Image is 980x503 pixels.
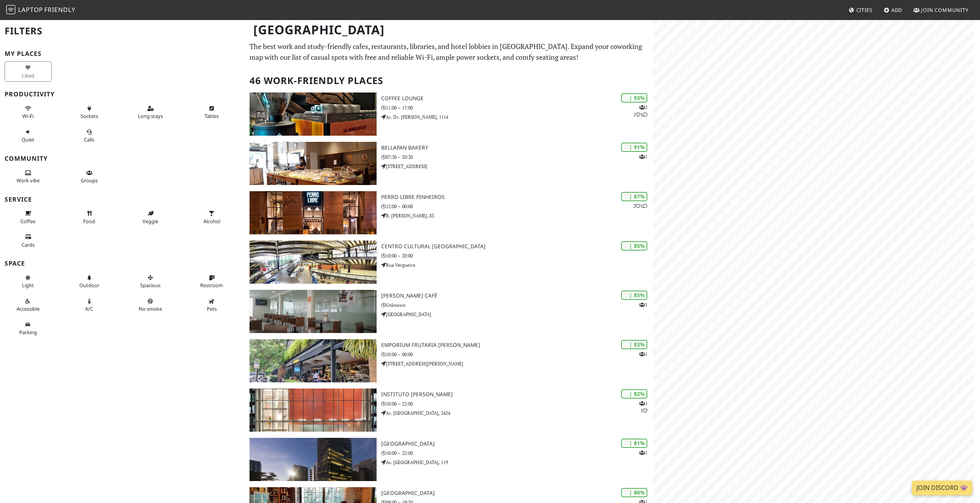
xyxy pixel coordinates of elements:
[83,218,95,225] span: Food
[200,282,223,289] span: Restroom
[188,207,235,227] button: Alcohol
[381,360,653,367] p: [STREET_ADDRESS][PERSON_NAME]
[381,104,653,111] p: 11:00 – 17:00
[5,318,52,339] button: Parking
[245,389,653,432] a: Instituto Moreira Salles | 82% 11 Instituto [PERSON_NAME] 10:00 – 22:00 Av. [GEOGRAPHIC_DATA], 2424
[245,438,653,481] a: Sesc Avenida Paulista | 81% 1 [GEOGRAPHIC_DATA] 10:00 – 22:00 Av. [GEOGRAPHIC_DATA], 119
[639,301,647,308] p: 1
[5,102,52,123] button: Wi-Fi
[66,167,113,187] button: Groups
[66,271,113,292] button: Outdoor
[250,290,376,333] img: Fran's Café
[140,282,161,289] span: Spacious
[621,389,647,398] div: | 82%
[381,459,653,466] p: Av. [GEOGRAPHIC_DATA], 119
[250,69,648,93] h2: 46 Work-Friendly Places
[846,3,876,17] a: Cities
[621,93,647,102] div: | 93%
[5,126,52,146] button: Quiet
[188,295,235,315] button: Pets
[5,167,52,187] button: Work vibe
[5,91,240,98] h3: Productivity
[66,102,113,123] button: Sockets
[910,3,972,17] a: Join Community
[22,113,34,119] span: Stable Wi-Fi
[20,218,35,225] span: Coffee
[621,291,647,299] div: | 85%
[633,202,647,210] p: 2 1
[250,41,648,63] p: The best work and study-friendly cafes, restaurants, libraries, and hotel lobbies in [GEOGRAPHIC_...
[381,400,653,407] p: 10:00 – 22:00
[44,5,75,14] span: Friendly
[79,282,99,289] span: Outdoor area
[381,351,653,358] p: 10:00 – 00:00
[381,153,653,161] p: 07:30 – 20:30
[203,218,220,225] span: Alcohol
[639,350,647,358] p: 1
[381,342,653,348] h3: Emporium Frutaria [PERSON_NAME]
[5,295,52,315] button: Accessible
[250,438,376,481] img: Sesc Avenida Paulista
[188,102,235,123] button: Tables
[5,50,240,57] h3: My Places
[127,271,174,292] button: Spacious
[245,241,653,284] a: Centro Cultural São Paulo | 85% Centro Cultural [GEOGRAPHIC_DATA] 10:00 – 20:00 Rua Vergueiro
[250,93,376,136] img: Coffee Lounge
[381,293,653,299] h3: [PERSON_NAME] Café
[5,230,52,251] button: Cards
[81,177,98,184] span: Group tables
[633,104,647,118] p: 2 1 1
[204,113,219,119] span: Work-friendly tables
[891,7,903,13] span: Add
[381,261,653,269] p: Rua Vergueiro
[621,241,647,250] div: | 85%
[5,260,240,267] h3: Space
[381,243,653,250] h3: Centro Cultural [GEOGRAPHIC_DATA]
[5,19,240,43] h2: Filters
[639,153,647,160] p: 1
[381,95,653,102] h3: Coffee Lounge
[621,439,647,447] div: | 81%
[247,19,652,40] h1: [GEOGRAPHIC_DATA]
[207,305,217,312] span: Pet friendly
[621,143,647,151] div: | 91%
[66,126,113,146] button: Calls
[22,241,35,248] span: Credit cards
[381,391,653,398] h3: Instituto [PERSON_NAME]
[17,305,40,312] span: Accessible
[66,295,113,315] button: A/C
[381,163,653,170] p: [STREET_ADDRESS]
[639,449,647,456] p: 1
[245,93,653,136] a: Coffee Lounge | 93% 211 Coffee Lounge 11:00 – 17:00 Av. Dr. [PERSON_NAME], 1114
[381,194,653,200] h3: Perro Libre Pinheiros
[381,301,653,309] p: Unknown
[381,409,653,417] p: Av. [GEOGRAPHIC_DATA], 2424
[138,113,163,119] span: Long stays
[381,441,653,447] h3: [GEOGRAPHIC_DATA]
[66,207,113,227] button: Food
[381,449,653,457] p: 10:00 – 22:00
[5,271,52,292] button: Light
[245,191,653,234] a: Perro Libre Pinheiros | 87% 21 Perro Libre Pinheiros 12:00 – 00:00 R. [PERSON_NAME], 83
[6,5,15,14] img: LaptopFriendly
[127,207,174,227] button: Veggie
[127,295,174,315] button: No smoke
[250,142,376,185] img: Bellapan Bakery
[381,145,653,151] h3: Bellapan Bakery
[381,212,653,219] p: R. [PERSON_NAME], 83
[80,113,98,119] span: Power sockets
[639,400,647,414] p: 1 1
[19,329,37,336] span: Parking
[139,305,162,312] span: Smoke free
[621,340,647,349] div: | 83%
[381,203,653,210] p: 12:00 – 00:00
[921,7,968,13] span: Join Community
[381,311,653,318] p: [GEOGRAPHIC_DATA]
[621,488,647,497] div: | 80%
[381,490,653,496] h3: [GEOGRAPHIC_DATA]
[621,192,647,201] div: | 87%
[245,142,653,185] a: Bellapan Bakery | 91% 1 Bellapan Bakery 07:30 – 20:30 [STREET_ADDRESS]
[381,113,653,121] p: Av. Dr. [PERSON_NAME], 1114
[18,5,43,14] span: Laptop
[245,290,653,333] a: Fran's Café | 85% 1 [PERSON_NAME] Café Unknown [GEOGRAPHIC_DATA]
